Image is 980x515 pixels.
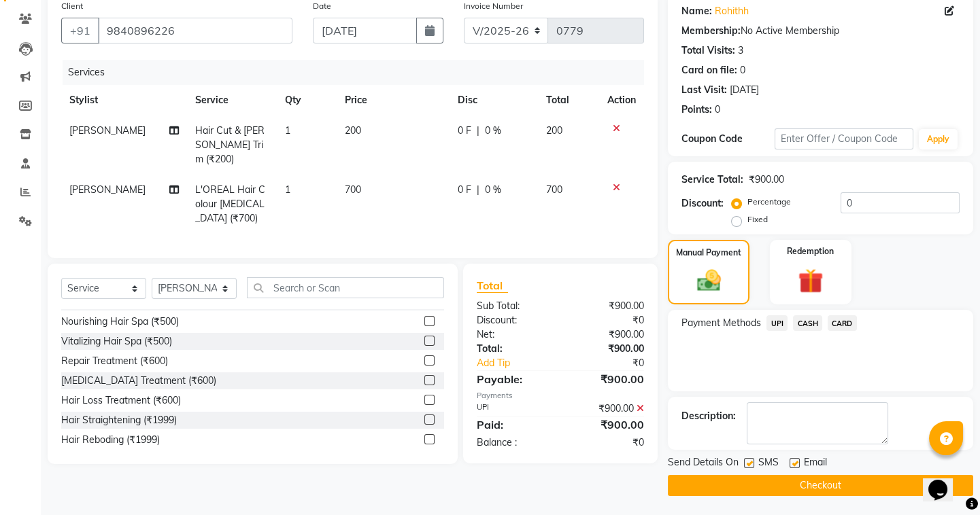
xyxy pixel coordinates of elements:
[681,83,727,97] div: Last Visit:
[98,18,292,43] input: Search by Name/Mobile/Email/Code
[681,24,741,38] div: Membership:
[546,183,562,196] span: 700
[715,103,720,117] div: 0
[458,183,471,197] span: 0 F
[738,43,743,58] div: 3
[793,315,822,331] span: CASH
[681,4,712,18] div: Name:
[61,18,99,43] button: +91
[61,374,216,388] div: [MEDICAL_DATA] Treatment (₹600)
[485,183,501,197] span: 0 %
[467,327,560,342] div: Net:
[63,60,654,85] div: Services
[681,63,737,77] div: Card on file:
[345,124,361,137] span: 200
[560,371,654,387] div: ₹900.00
[676,247,741,259] label: Manual Payment
[766,315,788,331] span: UPI
[337,85,450,116] th: Price
[61,433,160,447] div: Hair Reboding (₹1999)
[668,475,973,496] button: Checkout
[467,371,560,387] div: Payable:
[195,183,265,224] span: L'OREAL Hair Colour [MEDICAL_DATA] (₹700)
[560,299,654,313] div: ₹900.00
[758,455,779,472] span: SMS
[69,183,146,196] span: [PERSON_NAME]
[187,85,277,116] th: Service
[61,334,172,349] div: Vitalizing Hair Spa (₹500)
[477,183,479,197] span: |
[828,315,857,331] span: CARD
[681,103,712,117] div: Points:
[599,85,644,116] th: Action
[61,315,179,329] div: Nourishing Hair Spa (₹500)
[467,416,560,433] div: Paid:
[775,128,913,149] input: Enter Offer / Coupon Code
[546,124,562,137] span: 200
[747,196,791,208] label: Percentage
[919,129,958,149] button: Apply
[477,390,644,402] div: Payments
[690,267,728,294] img: _cash.svg
[668,455,739,472] span: Send Details On
[477,124,479,138] span: |
[560,416,654,433] div: ₹900.00
[560,402,654,416] div: ₹900.00
[715,4,749,18] a: Rohithh
[804,455,827,472] span: Email
[467,299,560,313] div: Sub Total:
[681,316,761,330] span: Payment Methods
[467,342,560,356] div: Total:
[247,277,444,298] input: Search or Scan
[477,279,508,293] span: Total
[467,436,560,450] div: Balance :
[467,356,576,370] a: Add Tip
[61,393,181,408] div: Hair Loss Treatment (₹600)
[277,85,337,116] th: Qty
[740,63,745,77] div: 0
[787,245,834,257] label: Redemption
[195,124,265,165] span: Hair Cut & [PERSON_NAME] Trim (₹200)
[285,183,290,196] span: 1
[681,409,736,423] div: Description:
[560,436,654,450] div: ₹0
[485,124,501,138] span: 0 %
[560,342,654,356] div: ₹900.00
[345,183,361,196] span: 700
[458,124,471,138] span: 0 F
[681,196,724,211] div: Discount:
[450,85,538,116] th: Disc
[576,356,654,370] div: ₹0
[923,461,966,501] iframe: chat widget
[730,83,759,97] div: [DATE]
[61,85,187,116] th: Stylist
[538,85,599,116] th: Total
[61,354,168,368] div: Repair Treatment (₹600)
[285,124,290,137] span: 1
[681,43,735,58] div: Total Visits:
[69,124,146,137] span: [PERSON_NAME]
[681,24,960,38] div: No Active Membership
[61,413,177,427] div: Hair Straightening (₹1999)
[560,313,654,327] div: ₹0
[747,213,768,226] label: Fixed
[790,266,831,297] img: _gift.svg
[467,402,560,416] div: UPI
[681,132,774,146] div: Coupon Code
[560,327,654,342] div: ₹900.00
[681,173,743,187] div: Service Total:
[467,313,560,327] div: Discount:
[749,173,784,187] div: ₹900.00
